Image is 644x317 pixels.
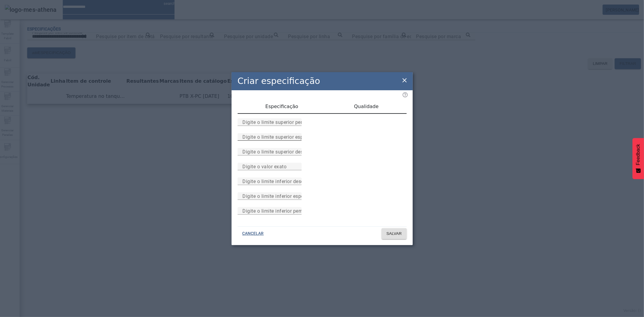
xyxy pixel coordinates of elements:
mat-label: Digite o limite inferior desejado [242,178,314,184]
mat-label: Digite o limite superior desejado [242,149,316,155]
mat-label: Digite o limite inferior permitido [242,208,315,214]
button: SALVAR [382,228,407,239]
button: CANCELAR [238,228,269,239]
mat-label: Digite o limite superior especificado [242,134,324,140]
h2: Criar especificação [238,75,320,88]
span: Feedback [636,144,641,165]
mat-label: Digite o limite inferior especificado [242,193,322,199]
button: Feedback - Mostrar pesquisa [633,138,644,179]
span: Especificação [265,104,298,109]
mat-label: Digite o valor exato [242,164,287,169]
span: CANCELAR [242,231,264,237]
span: SALVAR [386,231,402,237]
mat-label: Digite o limite superior permitido [242,119,317,125]
span: Qualidade [354,104,379,109]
